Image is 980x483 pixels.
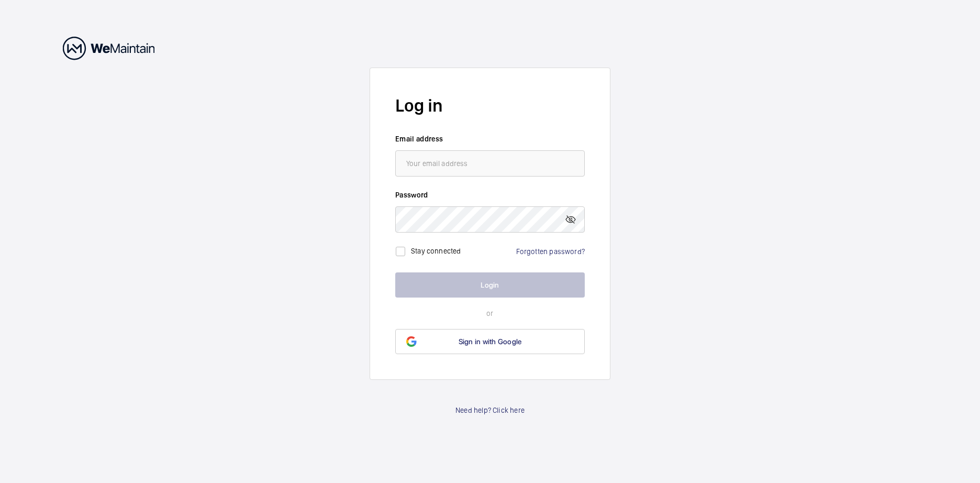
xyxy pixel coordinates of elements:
[395,93,585,118] h2: Log in
[459,337,522,346] span: Sign in with Google
[395,308,585,319] p: or
[411,247,461,255] label: Stay connected
[395,190,585,200] label: Password
[395,134,585,144] label: Email address
[516,247,585,256] a: Forgotten password?
[455,405,525,415] a: Need help? Click here
[395,150,585,177] input: Your email address
[395,272,585,298] button: Login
